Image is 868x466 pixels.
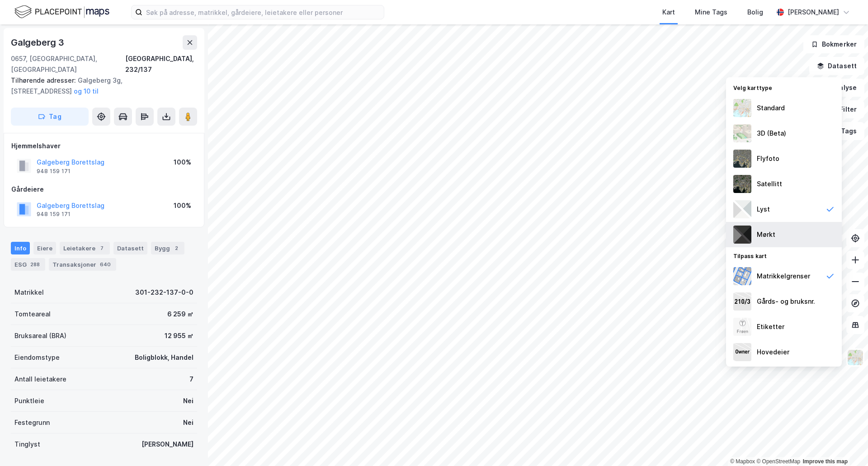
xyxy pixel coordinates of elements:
div: 301-232-137-0-0 [135,287,193,298]
div: Bolig [747,7,763,18]
div: Datasett [113,242,147,254]
img: logo.f888ab2527a4732fd821a326f86c7f29.svg [14,4,109,20]
div: Matrikkel [14,287,44,298]
div: 7 [97,244,106,253]
img: Z [733,150,751,168]
img: nCdM7BzjoCAAAAAElFTkSuQmCC [733,226,751,244]
img: Z [847,349,864,366]
div: Gårds- og bruksnr. [757,296,815,307]
div: 3D (Beta) [757,128,786,139]
span: Tilhørende adresser: [11,76,78,84]
div: Tilpass kart [726,247,842,264]
div: Mørkt [757,229,775,240]
div: 6 259 ㎡ [167,309,193,320]
input: Søk på adresse, matrikkel, gårdeiere, leietakere eller personer [142,5,384,19]
img: cadastreKeys.547ab17ec502f5a4ef2b.jpeg [733,292,751,311]
div: ESG [11,258,45,271]
div: 0657, [GEOGRAPHIC_DATA], [GEOGRAPHIC_DATA] [11,53,125,75]
div: Nei [183,395,193,406]
div: 12 955 ㎡ [165,330,193,341]
div: 948 159 171 [37,168,71,175]
div: Eiendomstype [14,352,60,363]
div: 100% [174,200,191,211]
div: [GEOGRAPHIC_DATA], 232/137 [125,53,197,75]
div: Hjemmelshaver [11,141,197,151]
button: Filter [821,100,864,118]
a: OpenStreetMap [756,458,800,465]
div: Festegrunn [14,417,50,428]
img: Z [733,124,751,142]
div: Info [11,242,30,254]
div: Matrikkelgrenser [757,271,810,282]
div: 100% [174,157,191,168]
div: Bygg [151,242,184,254]
div: Transaksjoner [49,258,116,271]
div: Kontrollprogram for chat [823,423,868,466]
a: Improve this map [803,458,848,465]
div: 7 [189,374,193,385]
div: Galgeberg 3 [11,35,66,50]
img: Z [733,99,751,117]
div: 640 [98,260,113,269]
img: cadastreBorders.cfe08de4b5ddd52a10de.jpeg [733,267,751,285]
img: Z [733,318,751,336]
img: 9k= [733,175,751,193]
div: Etiketter [757,321,784,332]
div: 2 [172,244,181,253]
img: luj3wr1y2y3+OchiMxRmMxRlscgabnMEmZ7DJGWxyBpucwSZnsMkZbHIGm5zBJmewyRlscgabnMEmZ7DJGWxyBpucwSZnsMkZ... [733,200,751,218]
div: Nei [183,417,193,428]
div: Standard [757,103,785,113]
div: Kart [662,7,675,18]
div: [PERSON_NAME] [788,7,839,18]
div: Tomteareal [14,309,51,320]
iframe: Chat Widget [823,423,868,466]
a: Mapbox [730,458,755,465]
div: 288 [28,260,42,269]
div: Lyst [757,204,770,215]
img: majorOwner.b5e170eddb5c04bfeeff.jpeg [733,343,751,361]
div: Hovedeier [757,347,789,358]
div: [PERSON_NAME] [142,439,193,450]
div: Galgeberg 3g, [STREET_ADDRESS] [11,75,190,97]
div: Gårdeiere [11,184,197,195]
div: Tinglyst [14,439,40,450]
div: Eiere [33,242,56,254]
div: Satellitt [757,179,782,189]
button: Datasett [809,57,864,75]
div: 948 159 171 [37,211,71,218]
button: Tag [11,108,89,126]
button: Bokmerker [803,35,864,53]
div: Flyfoto [757,153,779,164]
div: Bruksareal (BRA) [14,330,66,341]
div: Antall leietakere [14,374,66,385]
div: Boligblokk, Handel [135,352,193,363]
button: Tags [822,122,864,140]
div: Punktleie [14,395,44,406]
div: Leietakere [60,242,110,254]
div: Mine Tags [695,7,727,18]
div: Velg karttype [726,79,842,95]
